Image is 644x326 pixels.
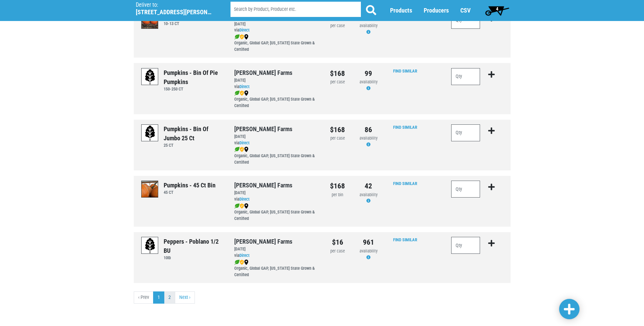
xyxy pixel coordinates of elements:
[231,2,361,17] input: Search by Product, Producer etc.
[240,260,244,265] img: safety-e55c860ca8c00a9c171001a62a92dabd.png
[234,147,240,152] img: leaf-e5c59151409436ccce96b2ca1b28e03c.png
[360,79,378,84] span: availability
[239,140,250,145] a: Direct
[164,21,201,26] h6: 10-13 CT
[234,90,317,109] div: Organic, Global GAP, [US_STATE] State Grown & Certified
[390,7,412,14] a: Products
[244,147,249,152] img: map_marker-0e94453035b3232a4d21701695807de9.png
[234,182,292,189] a: [PERSON_NAME] Farms
[234,259,317,278] div: Organic, Global GAP, [US_STATE] State Grown & Certified
[240,203,244,209] img: safety-e55c860ca8c00a9c171001a62a92dabd.png
[136,2,213,8] p: Deliver to:
[393,125,417,130] a: Find Similar
[234,238,292,245] a: [PERSON_NAME] Farms
[234,34,240,40] img: leaf-e5c59151409436ccce96b2ca1b28e03c.png
[153,291,164,304] a: 1
[234,77,317,84] div: [DATE]
[393,237,417,242] a: Find Similar
[234,90,240,96] img: leaf-e5c59151409436ccce96b2ca1b28e03c.png
[327,248,348,254] div: per case
[244,203,249,209] img: map_marker-0e94453035b3232a4d21701695807de9.png
[239,253,250,258] a: Direct
[482,4,512,17] a: 4
[164,255,224,260] h6: 10lb
[451,68,480,85] input: Qty
[496,6,498,12] span: 4
[358,68,379,79] div: 99
[244,260,249,265] img: map_marker-0e94453035b3232a4d21701695807de9.png
[360,192,378,197] span: availability
[164,68,224,86] div: Pumpkins - Bin of Pie Pumpkins
[239,197,250,202] a: Direct
[234,140,317,146] div: via
[175,291,195,304] a: next
[360,23,378,28] span: availability
[244,34,249,40] img: map_marker-0e94453035b3232a4d21701695807de9.png
[358,237,379,248] div: 961
[164,143,224,148] h6: 25 CT
[234,203,317,222] div: Organic, Global GAP, [US_STATE] State Grown & Certified
[234,21,317,27] div: [DATE]
[327,135,348,142] div: per case
[239,84,250,89] a: Direct
[240,34,244,40] img: safety-e55c860ca8c00a9c171001a62a92dabd.png
[142,237,159,254] img: placeholder-variety-43d6402dacf2d531de610a020419775a.svg
[164,181,216,190] div: Pumpkins - 45 ct Bin
[234,203,240,209] img: leaf-e5c59151409436ccce96b2ca1b28e03c.png
[360,248,378,253] span: availability
[234,84,317,90] div: via
[240,147,244,152] img: safety-e55c860ca8c00a9c171001a62a92dabd.png
[142,181,159,198] img: thumbnail-1bebd04f8b15c5af5e45833110fd7731.png
[134,291,511,304] nav: pager
[451,124,480,141] input: Qty
[239,27,250,33] a: Direct
[164,86,224,91] h6: 150-250 CT
[358,181,379,191] div: 42
[240,90,244,96] img: safety-e55c860ca8c00a9c171001a62a92dabd.png
[234,69,292,76] a: [PERSON_NAME] Farms
[234,134,317,140] div: [DATE]
[142,186,159,192] a: Pumpkins - 45 ct Bin
[424,7,449,14] a: Producers
[393,68,417,74] a: Find Similar
[136,8,213,16] h5: [STREET_ADDRESS][PERSON_NAME]
[234,260,240,265] img: leaf-e5c59151409436ccce96b2ca1b28e03c.png
[234,146,317,166] div: Organic, Global GAP, [US_STATE] State Grown & Certified
[360,136,378,141] span: availability
[234,34,317,53] div: Organic, Global GAP, [US_STATE] State Grown & Certified
[327,23,348,29] div: per case
[358,124,379,135] div: 86
[234,196,317,203] div: via
[164,291,175,304] a: 2
[234,252,317,259] div: via
[234,125,292,133] a: [PERSON_NAME] Farms
[142,68,159,85] img: placeholder-variety-43d6402dacf2d531de610a020419775a.svg
[393,181,417,186] a: Find Similar
[234,190,317,196] div: [DATE]
[451,237,480,254] input: Qty
[451,181,480,198] input: Qty
[142,125,159,142] img: placeholder-variety-43d6402dacf2d531de610a020419775a.svg
[327,68,348,79] div: $168
[234,246,317,252] div: [DATE]
[327,192,348,198] div: per bin
[327,124,348,135] div: $168
[460,7,471,14] a: CSV
[234,27,317,34] div: via
[142,17,159,23] a: Pumpkins - Pie
[164,190,216,195] h6: 45 CT
[327,79,348,85] div: per case
[164,237,224,255] div: Peppers - Poblano 1/2 BU
[244,90,249,96] img: map_marker-0e94453035b3232a4d21701695807de9.png
[327,181,348,191] div: $168
[327,237,348,248] div: $16
[164,124,224,143] div: Pumpkins - Bin of Jumbo 25 ct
